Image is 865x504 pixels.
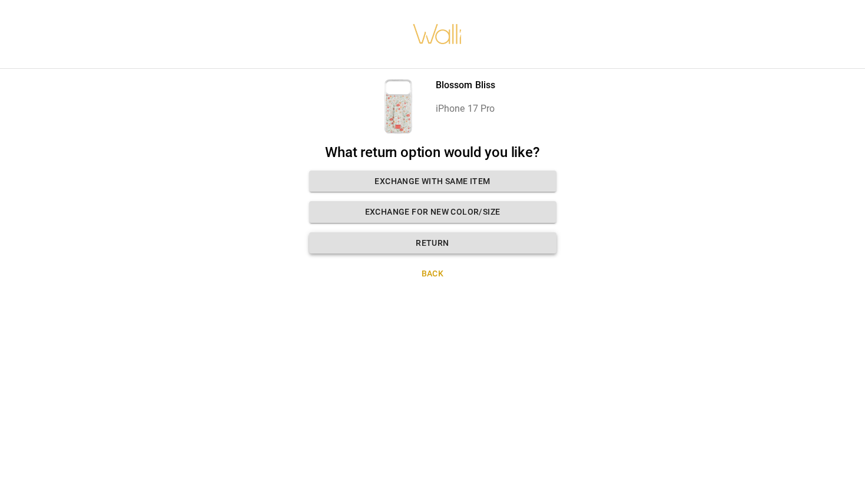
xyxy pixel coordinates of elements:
button: Exchange with same item [309,171,556,192]
button: Return [309,232,556,254]
h2: What return option would you like? [309,144,556,161]
p: Blossom Bliss [436,78,496,92]
button: Exchange for new color/size [309,201,556,223]
img: walli-inc.myshopify.com [412,9,463,59]
p: iPhone 17 Pro [436,102,496,116]
button: Back [309,263,556,285]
